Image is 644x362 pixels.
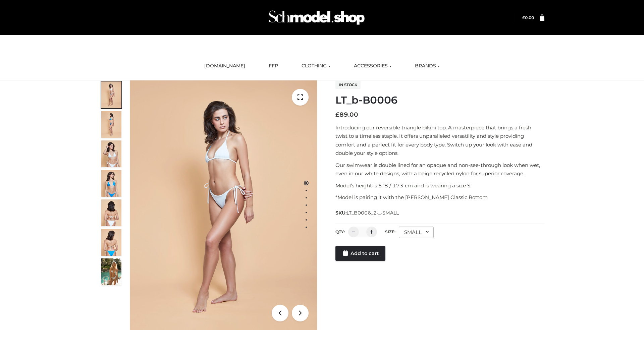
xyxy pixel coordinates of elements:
p: Our swimwear is double lined for an opaque and non-see-through look when wet, even in our white d... [335,161,544,178]
a: Add to cart [335,246,385,261]
span: £ [522,15,525,20]
a: CLOTHING [297,59,335,73]
h1: LT_b-B0006 [335,94,544,106]
span: In stock [335,81,361,89]
span: SKU: [335,209,399,217]
img: ArielClassicBikiniTop_CloudNine_AzureSky_OW114ECO_2-scaled.jpg [101,111,121,138]
img: ArielClassicBikiniTop_CloudNine_AzureSky_OW114ECO_1-scaled.jpg [101,81,121,108]
span: £ [335,111,339,118]
img: Schmodel Admin 964 [266,4,367,31]
a: ACCESSORIES [349,59,396,73]
a: BRANDS [410,59,445,73]
img: ArielClassicBikiniTop_CloudNine_AzureSky_OW114ECO_1 [130,80,317,330]
div: SMALL [399,227,434,238]
label: QTY: [335,229,345,234]
bdi: 0.00 [522,15,534,20]
img: ArielClassicBikiniTop_CloudNine_AzureSky_OW114ECO_4-scaled.jpg [101,170,121,197]
a: £0.00 [522,15,534,20]
a: FFP [264,59,283,73]
a: [DOMAIN_NAME] [199,59,250,73]
img: ArielClassicBikiniTop_CloudNine_AzureSky_OW114ECO_3-scaled.jpg [101,140,121,167]
p: Model’s height is 5 ‘8 / 173 cm and is wearing a size S. [335,181,544,190]
img: ArielClassicBikiniTop_CloudNine_AzureSky_OW114ECO_8-scaled.jpg [101,229,121,256]
img: Arieltop_CloudNine_AzureSky2.jpg [101,258,121,285]
p: *Model is pairing it with the [PERSON_NAME] Classic Bottom [335,193,544,202]
label: Size: [385,229,395,234]
span: LT_B0006_2-_-SMALL [346,210,399,216]
bdi: 89.00 [335,111,358,118]
p: Introducing our reversible triangle bikini top. A masterpiece that brings a fresh twist to a time... [335,123,544,158]
img: ArielClassicBikiniTop_CloudNine_AzureSky_OW114ECO_7-scaled.jpg [101,199,121,226]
